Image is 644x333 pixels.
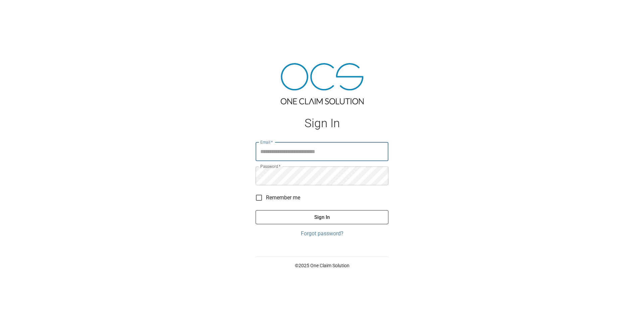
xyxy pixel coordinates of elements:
[266,194,300,202] span: Remember me
[256,262,388,269] p: © 2025 One Claim Solution
[260,139,273,145] label: Email
[281,63,364,104] img: ocs-logo-tra.png
[256,230,388,238] a: Forgot password?
[256,210,388,224] button: Sign In
[8,4,35,17] img: ocs-logo-white-transparent.png
[256,116,388,130] h1: Sign In
[260,163,280,169] label: Password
